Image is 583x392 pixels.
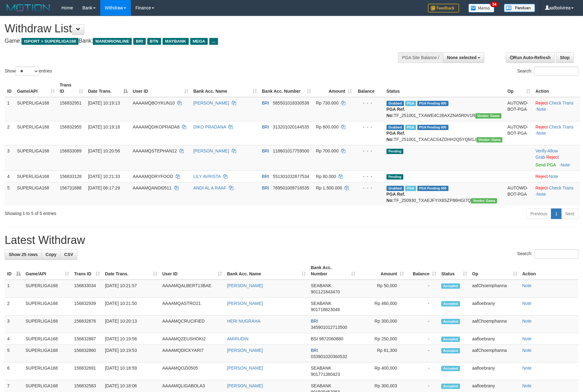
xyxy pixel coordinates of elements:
[311,301,331,306] span: SEABANK
[384,121,505,145] td: TF_251001_TXACACS4ZDHH2Q5YQM1J
[133,185,172,190] span: AAAAMQANDI0511
[533,170,580,182] td: ·
[5,145,14,170] td: 3
[5,249,42,260] a: Show 25 rows
[311,307,340,312] span: Copy 901718823046 to clipboard
[23,298,72,315] td: SUPERLIGA168
[316,148,339,153] span: Rp 700.000
[93,38,132,45] span: MANDIRIONLINE
[102,333,160,345] td: [DATE] 10:19:56
[227,366,263,371] a: [PERSON_NAME]
[522,319,532,324] a: Note
[225,262,308,280] th: Bank Acc. Name: activate to sort column ascending
[386,131,405,142] b: PGA Ref. No:
[23,262,72,280] th: Game/API: activate to sort column ascending
[21,38,78,45] span: ISPORT > SUPERLIGA168
[227,336,249,341] a: AMIRUDIN
[384,97,505,121] td: TF_251001_TXAWE4C26AXZNA5R0V1R
[556,52,574,63] a: Stop
[273,148,309,153] span: Copy 118601017759500 to clipboard
[23,345,72,362] td: SUPERLIGA168
[72,280,102,298] td: 156833034
[64,252,73,257] span: CSV
[319,336,343,341] span: Copy 9872060880 to clipboard
[41,249,60,260] a: Copy
[5,182,14,206] td: 5
[160,280,225,298] td: AAAAMQALBERT13BAE
[227,383,263,388] a: [PERSON_NAME]
[60,249,77,260] a: CSV
[316,100,339,105] span: Rp 730.000
[72,333,102,345] td: 156832887
[102,298,160,315] td: [DATE] 10:21:50
[546,155,559,160] a: Reject
[72,362,102,380] td: 156832691
[520,262,578,280] th: Action
[406,298,439,315] td: -
[14,79,57,97] th: Game/API: activate to sort column ascending
[428,4,459,12] img: Feedback.jpg
[311,325,347,330] span: Copy 345901012713500 to clipboard
[5,208,238,217] div: Showing 1 to 5 of 5 entries
[102,262,160,280] th: Date Trans.: activate to sort column ascending
[5,315,23,333] td: 3
[102,280,160,298] td: [DATE] 10:21:57
[262,148,269,153] span: BRI
[5,362,23,380] td: 6
[505,79,533,97] th: Op: activate to sort column ascending
[522,383,532,388] a: Note
[311,289,340,294] span: Copy 901121843470 to clipboard
[441,366,460,371] span: Accepted
[504,4,535,12] img: panduan.png
[526,208,551,219] a: Previous
[441,319,460,324] span: Accepted
[439,262,470,280] th: Status: activate to sort column ascending
[357,148,382,154] div: - - -
[160,298,225,315] td: AAAAMQASTRO21
[193,124,226,129] a: DIKO PRADANA
[5,97,14,121] td: 1
[262,124,269,129] span: BRI
[358,362,406,380] td: Rp 400,000
[16,67,39,76] select: Showentries
[535,148,558,160] span: ·
[88,174,120,179] span: [DATE] 10:21:33
[14,182,57,206] td: SUPERLIGA168
[358,262,406,280] th: Amount: activate to sort column ascending
[88,148,120,153] span: [DATE] 10:20:56
[475,113,501,119] span: Vendor URL: https://trx31.1velocity.biz
[535,148,546,153] a: Verify
[262,174,269,179] span: BRI
[57,79,86,97] th: Trans ID: activate to sort column ascending
[405,101,416,106] span: Marked by aafsengchandara
[535,162,556,167] a: Send PGA
[60,185,82,190] span: 156731688
[147,38,161,45] span: BTN
[549,100,574,105] a: Check Trans
[470,280,520,298] td: aafChoemphanna
[406,345,439,362] td: -
[316,174,336,179] span: Rp 80.000
[88,100,120,105] span: [DATE] 10:19:13
[227,283,263,288] a: [PERSON_NAME]
[14,97,57,121] td: SUPERLIGA168
[535,124,548,129] a: Reject
[358,315,406,333] td: Rp 300,000
[14,121,57,145] td: SUPERLIGA168
[311,372,340,377] span: Copy 901771380423 to clipboard
[417,101,448,106] span: PGA Pending
[358,333,406,345] td: Rp 250,000
[357,100,382,106] div: - - -
[311,336,318,341] span: BSI
[133,100,175,105] span: AAAAMQBOYKUN10
[45,252,56,257] span: Copy
[60,174,82,179] span: 156833128
[273,174,309,179] span: Copy 551301032877534 to clipboard
[72,262,102,280] th: Trans ID: activate to sort column ascending
[5,22,382,35] h1: Withdraw List
[505,182,533,206] td: AUTOWD-BOT-PGA
[476,137,503,142] span: Vendor URL: https://trx31.1velocity.biz
[549,124,574,129] a: Check Trans
[88,124,120,129] span: [DATE] 10:19:18
[551,208,562,219] a: 1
